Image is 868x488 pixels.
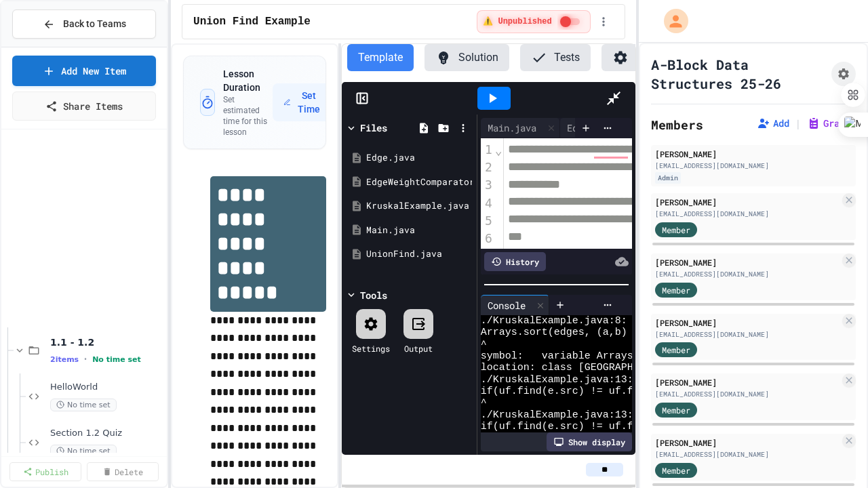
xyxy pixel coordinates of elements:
button: Settings [601,44,686,71]
span: Member [662,404,690,416]
div: Console [481,295,549,315]
div: Edge.java [560,118,639,138]
div: [EMAIL_ADDRESS][DOMAIN_NAME] [655,449,840,460]
div: Console [481,298,532,312]
span: | [795,115,802,131]
span: 2 items [50,355,79,364]
span: • [84,354,87,365]
div: 7 [481,247,494,265]
div: 2 [481,159,494,176]
span: if(uf.find(e.src) != uf.find(e.dest)) { [481,386,719,397]
span: ⚠️ Unpublished [483,16,551,27]
h2: Members [651,115,703,134]
div: [PERSON_NAME] [655,317,840,329]
div: Edge.java [560,121,623,135]
div: Show display [547,432,632,451]
span: symbol: variable Arrays [481,350,633,362]
iframe: chat widget [755,375,854,432]
div: Output [404,342,433,354]
button: Tests [520,44,591,71]
button: Add [757,117,789,130]
a: Add New Item [12,56,156,86]
span: No time set [50,445,117,457]
button: Assignment Settings [831,62,856,86]
div: ⚠️ Students cannot see this content! Click the toggle to publish it and make it visible to your c... [477,10,590,33]
span: location: class [GEOGRAPHIC_DATA] [481,362,682,373]
h1: A-Block Data Structures 25-26 [651,55,826,93]
div: History [484,252,546,271]
span: if(uf.find(e.src) != uf.find(e.dest)) { [481,421,719,432]
button: Set Time [273,83,333,121]
span: HelloWorld [50,382,164,393]
div: [PERSON_NAME] [655,148,852,160]
span: Union Find Example [193,14,311,30]
iframe: chat widget [811,434,854,474]
span: Back to Teams [63,17,126,31]
div: 4 [481,195,494,212]
div: 3 [481,176,494,194]
div: [EMAIL_ADDRESS][DOMAIN_NAME] [655,161,852,171]
div: Main.java [366,224,472,237]
span: ./KruskalExample.java:13: error: src has private access in Edge [481,374,865,386]
span: Member [662,284,690,296]
div: Admin [655,172,681,184]
div: Settings [352,342,390,354]
a: Share Items [12,91,156,121]
div: Edge.java [366,151,472,165]
div: 1 [481,141,494,159]
div: Tools [360,288,387,302]
span: ^ [481,397,487,409]
a: Delete [87,462,159,481]
div: Files [360,121,387,135]
p: Set estimated time for this lesson [223,94,273,138]
div: UnionFind.java [366,247,472,261]
button: Back to Teams [12,9,156,39]
div: [PERSON_NAME] [655,196,840,208]
button: Template [347,44,414,71]
span: ^ [481,339,487,350]
div: Main.java [481,121,543,135]
span: Member [662,344,690,356]
span: Member [662,464,690,476]
span: Fold line [494,143,503,157]
span: Member [662,224,690,236]
div: [EMAIL_ADDRESS][DOMAIN_NAME] [655,269,840,279]
div: [EMAIL_ADDRESS][DOMAIN_NAME] [655,389,840,399]
div: [PERSON_NAME] [655,256,840,268]
div: [EMAIL_ADDRESS][DOMAIN_NAME] [655,329,840,340]
div: [PERSON_NAME] [655,376,840,388]
div: 6 [481,230,494,247]
div: 5 [481,212,494,230]
div: [PERSON_NAME] [655,436,840,449]
span: 1.1 - 1.2 [50,336,164,348]
span: No time set [92,355,141,364]
h3: Lesson Duration [223,67,273,94]
div: KruskalExample.java [366,199,472,213]
button: Grades [807,117,856,130]
div: [EMAIL_ADDRESS][DOMAIN_NAME] [655,209,840,219]
button: Solution [425,44,509,71]
div: My Account [650,5,692,37]
div: Main.java [481,118,560,138]
a: Publish [9,462,81,481]
span: No time set [50,399,117,411]
div: EdgeWeightComparator.java [366,176,472,189]
span: Section 1.2 Quiz [50,428,164,439]
span: ./KruskalExample.java:8: error: cannot find symbol [481,315,786,327]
